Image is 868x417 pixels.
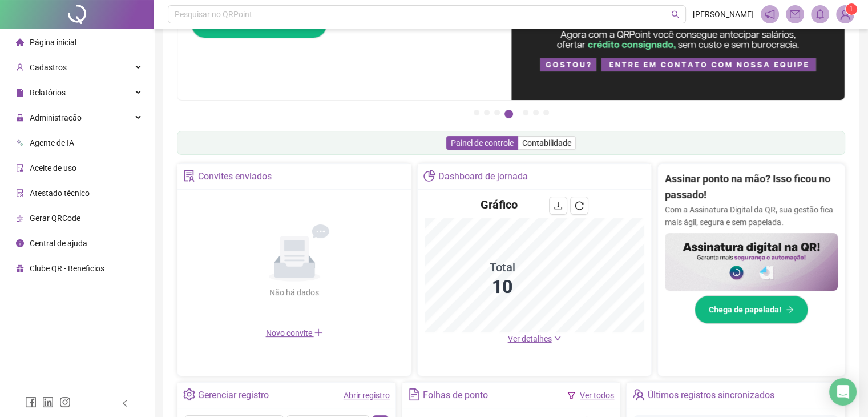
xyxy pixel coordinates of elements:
span: qrcode [16,214,24,222]
span: Novo convite [266,328,323,338]
span: Contabilidade [522,138,571,147]
span: Cadastros [30,63,67,72]
span: Central de ajuda [30,239,87,248]
div: Dashboard de jornada [438,167,528,186]
span: Agente de IA [30,138,74,147]
button: 4 [504,110,513,118]
span: Ver detalhes [508,334,552,343]
span: Chega de papelada! [709,303,781,316]
div: Últimos registros sincronizados [648,386,774,405]
span: audit [16,164,24,172]
span: setting [183,388,195,400]
span: Painel de controle [451,138,514,147]
span: notification [765,9,775,19]
div: Folhas de ponto [423,386,488,405]
button: 5 [523,110,528,115]
button: 1 [474,110,479,115]
span: mail [790,9,800,19]
span: [PERSON_NAME] [693,8,754,21]
span: info-circle [16,239,24,247]
span: lock [16,114,24,122]
span: Relatórios [30,88,66,97]
button: 3 [494,110,500,115]
span: facebook [25,396,37,408]
div: Gerenciar registro [198,386,269,405]
span: solution [16,189,24,197]
p: Com a Assinatura Digital da QR, sua gestão fica mais ágil, segura e sem papelada. [665,203,838,228]
span: filter [567,391,575,399]
div: Convites enviados [198,167,272,186]
span: Administração [30,113,82,122]
span: team [632,388,644,400]
span: linkedin [42,396,54,408]
span: search [671,10,680,19]
span: Clube QR - Beneficios [30,264,104,273]
span: 1 [849,5,853,13]
span: Atestado técnico [30,189,90,198]
div: Não há dados [242,286,347,299]
button: 2 [484,110,490,115]
h4: Gráfico [481,197,518,212]
button: Chega de papelada! [695,295,808,324]
img: 95023 [837,6,854,23]
span: pie-chart [423,170,435,182]
span: arrow-right [786,306,794,314]
img: banner%2F02c71560-61a6-44d4-94b9-c8ab97240462.png [665,233,838,291]
a: Ver todos [580,391,614,400]
span: file-text [408,388,420,400]
span: user-add [16,63,24,71]
span: file [16,89,24,97]
span: left [121,399,129,407]
span: plus [314,328,323,337]
span: Aceite de uso [30,163,76,173]
button: 6 [533,110,539,115]
sup: Atualize o seu contato no menu Meus Dados [846,3,857,15]
button: 7 [543,110,549,115]
span: Gerar QRCode [30,214,80,223]
span: download [554,201,563,210]
span: down [554,334,562,342]
span: solution [183,170,195,182]
a: Ver detalhes down [508,334,562,343]
span: reload [575,201,584,210]
div: Open Intercom Messenger [829,378,857,406]
span: Página inicial [30,38,76,47]
span: gift [16,264,24,272]
h2: Assinar ponto na mão? Isso ficou no passado! [665,171,838,203]
span: home [16,38,24,46]
span: instagram [59,396,71,408]
span: bell [815,9,825,19]
a: Abrir registro [344,391,390,400]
